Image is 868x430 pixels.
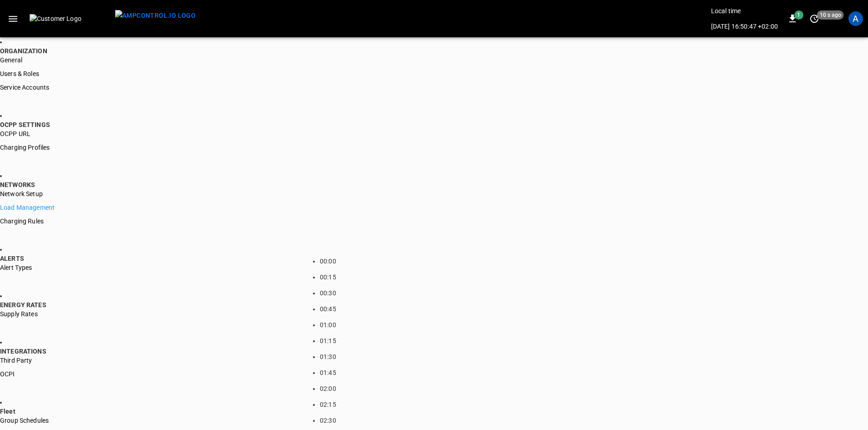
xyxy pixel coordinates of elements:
li: 01:30 [320,349,336,365]
li: 02:30 [320,413,336,429]
img: Customer Logo [30,14,111,23]
li: 00:30 [320,285,336,301]
li: 00:00 [320,253,336,269]
img: ampcontrol.io logo [115,10,196,21]
li: 00:15 [320,269,336,285]
li: 01:45 [320,365,336,381]
li: 02:00 [320,381,336,397]
p: [DATE] 16:50:47 +02:00 [711,22,778,31]
li: 01:00 [320,317,336,333]
li: 00:45 [320,301,336,317]
li: 01:15 [320,333,336,349]
button: menu [111,7,199,30]
span: 10 s ago [817,10,844,20]
button: set refresh interval [807,11,822,26]
span: 1 [794,10,803,20]
p: Local time [711,6,778,15]
div: profile-icon [848,11,863,26]
li: 02:15 [320,397,336,413]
